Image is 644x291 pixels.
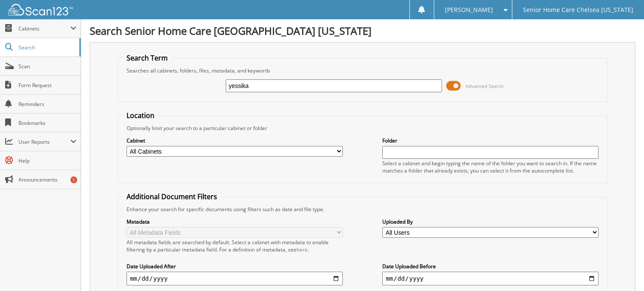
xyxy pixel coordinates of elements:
span: Senior Home Care Chelsea [US_STATE] [523,7,633,12]
span: Scan [18,63,76,70]
legend: Search Term [122,53,172,63]
legend: Additional Document Filters [122,192,221,201]
span: User Reports [18,138,70,145]
label: Metadata [127,218,343,225]
span: Announcements [18,176,76,183]
label: Uploaded By [382,218,599,225]
div: All metadata fields are searched by default. Select a cabinet with metadata to enable filtering b... [127,239,343,253]
span: Reminders [18,100,76,108]
span: Cabinets [18,25,70,32]
input: start [127,272,343,285]
span: Help [18,157,76,164]
span: Search [18,44,75,51]
div: Optionally limit your search to a particular cabinet or folder [122,124,603,132]
label: Date Uploaded After [127,263,343,270]
div: Enhance your search for specific documents using filters such as date and file type. [122,206,603,213]
label: Folder [382,137,599,144]
input: end [382,272,599,285]
label: Date Uploaded Before [382,263,599,270]
img: scan123-logo-white.svg [9,4,73,15]
span: Bookmarks [18,119,76,127]
span: Advanced Search [466,83,504,89]
div: Searches all cabinets, folders, files, metadata, and keywords [122,67,603,74]
span: Form Request [18,82,76,89]
div: 1 [70,176,77,183]
label: Cabinet [127,137,343,144]
a: here [296,246,308,253]
div: Select a cabinet and begin typing the name of the folder you want to search in. If the name match... [382,160,599,174]
h1: Search Senior Home Care [GEOGRAPHIC_DATA] [US_STATE] [90,24,635,38]
span: [PERSON_NAME] [445,7,493,12]
legend: Location [122,111,159,120]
